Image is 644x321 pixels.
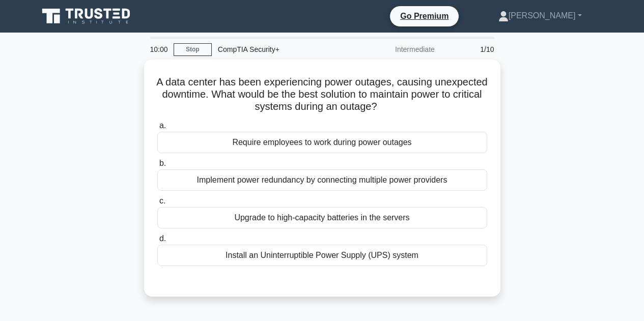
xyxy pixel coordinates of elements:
div: Require employees to work during power outages [157,132,487,153]
div: 1/10 [441,39,500,60]
div: Implement power redundancy by connecting multiple power providers [157,169,487,191]
div: Upgrade to high-capacity batteries in the servers [157,207,487,228]
span: a. [159,121,166,130]
span: c. [159,196,165,205]
a: Stop [174,43,212,56]
div: CompTIA Security+ [212,39,352,60]
span: d. [159,234,166,243]
h5: A data center has been experiencing power outages, causing unexpected downtime. What would be the... [156,76,488,113]
span: b. [159,159,166,167]
div: 10:00 [144,39,174,60]
div: Intermediate [352,39,441,60]
a: Go Premium [394,10,455,22]
a: [PERSON_NAME] [474,6,606,26]
div: Install an Uninterruptible Power Supply (UPS) system [157,245,487,266]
